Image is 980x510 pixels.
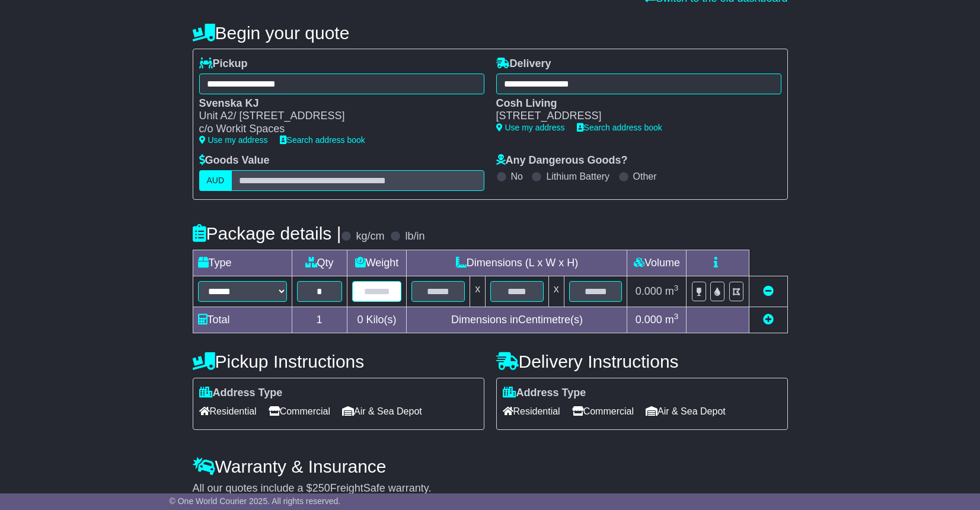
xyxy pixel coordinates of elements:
span: m [665,285,679,297]
td: Total [193,307,292,333]
h4: Delivery Instructions [496,352,788,371]
a: Use my address [199,135,268,145]
label: Goods Value [199,154,270,167]
label: Other [633,171,657,182]
span: 0 [357,314,363,326]
td: 1 [292,307,347,333]
label: Address Type [199,387,283,400]
span: © One World Courier 2025. All rights reserved. [170,496,341,506]
a: Search address book [280,135,365,145]
div: All our quotes include a $ FreightSafe warranty. [193,482,788,495]
div: c/o Workit Spaces [199,123,473,136]
span: Residential [199,402,257,420]
label: Lithium Battery [546,171,609,182]
span: m [665,314,679,326]
td: x [470,276,486,307]
span: Air & Sea Depot [646,402,726,420]
h4: Package details | [193,224,341,243]
a: Search address book [577,123,662,132]
div: [STREET_ADDRESS] [496,110,770,123]
div: Cosh Living [496,97,770,110]
a: Add new item [763,314,774,326]
h4: Warranty & Insurance [193,457,788,476]
label: Any Dangerous Goods? [496,154,628,167]
a: Use my address [496,123,565,132]
td: Kilo(s) [347,307,407,333]
label: Pickup [199,58,248,71]
span: 250 [312,482,330,494]
sup: 3 [674,312,679,321]
span: Residential [503,402,560,420]
h4: Begin your quote [193,23,788,43]
label: Address Type [503,387,586,400]
span: 0.000 [636,285,662,297]
span: 0.000 [636,314,662,326]
div: Svenska KJ [199,97,473,110]
label: lb/in [405,230,424,243]
td: x [548,276,564,307]
div: Unit A2/ [STREET_ADDRESS] [199,110,473,123]
sup: 3 [674,283,679,292]
label: kg/cm [356,230,384,243]
td: Dimensions (L x W x H) [407,250,627,276]
label: Delivery [496,58,551,71]
td: Type [193,250,292,276]
span: Commercial [269,402,330,420]
span: Air & Sea Depot [342,402,422,420]
td: Volume [627,250,687,276]
a: Remove this item [763,285,774,297]
h4: Pickup Instructions [193,352,484,371]
td: Qty [292,250,347,276]
label: AUD [199,170,232,191]
label: No [511,171,523,182]
td: Dimensions in Centimetre(s) [407,307,627,333]
span: Commercial [572,402,634,420]
td: Weight [347,250,407,276]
